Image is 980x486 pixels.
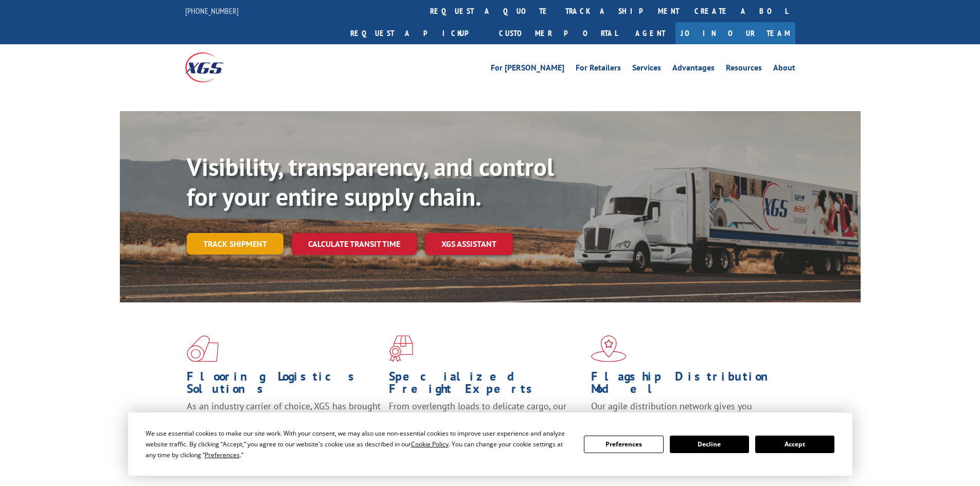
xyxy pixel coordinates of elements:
[187,370,381,400] h1: Flooring Logistics Solutions
[591,370,786,400] h1: Flagship Distribution Model
[670,436,749,453] button: Decline
[625,22,675,44] a: Agent
[343,22,491,44] a: Request a pickup
[726,64,762,75] a: Resources
[187,335,219,362] img: xgs-icon-total-supply-chain-intelligence-red
[491,22,625,44] a: Customer Portal
[146,428,572,460] div: We use essential cookies to make our site work. With your consent, we may also use non-essential ...
[187,400,381,437] span: As an industry carrier of choice, XGS has brought innovation and dedication to flooring logistics...
[591,335,627,362] img: xgs-icon-flagship-distribution-model-red
[185,6,239,16] a: [PHONE_NUMBER]
[675,22,795,44] a: Join Our Team
[576,64,621,75] a: For Retailers
[389,370,583,400] h1: Specialized Freight Experts
[128,412,852,476] div: Cookie Consent Prompt
[411,440,449,448] span: Cookie Policy
[187,233,283,255] a: Track shipment
[389,335,413,362] img: xgs-icon-focused-on-flooring-red
[187,151,554,212] b: Visibility, transparency, and control for your entire supply chain.
[632,64,661,75] a: Services
[584,436,663,453] button: Preferences
[292,233,417,255] a: Calculate transit time
[205,451,240,459] span: Preferences
[491,64,564,75] a: For [PERSON_NAME]
[425,233,513,255] a: XGS ASSISTANT
[591,400,780,424] span: Our agile distribution network gives you nationwide inventory management on demand.
[773,64,795,75] a: About
[389,400,583,446] p: From overlength loads to delicate cargo, our experienced staff knows the best way to move your fr...
[755,436,834,453] button: Accept
[672,64,715,75] a: Advantages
